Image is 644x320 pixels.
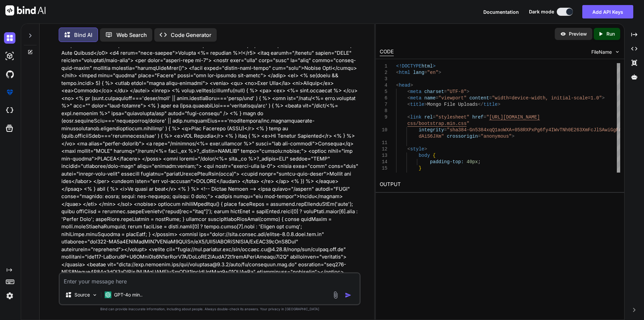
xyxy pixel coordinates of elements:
span: " [467,121,469,126]
p: Run [606,31,615,37]
img: Pick Models [92,292,98,298]
span: "width=device-width, initial-scale=1.0" [492,95,602,101]
p: Bind AI [74,31,92,39]
span: "viewport" [438,95,467,101]
img: chevron down [614,49,620,55]
span: > [424,102,427,107]
div: 12 [380,146,387,152]
button: Documentation [483,8,519,15]
span: { [433,153,435,158]
p: GPT-4o min.. [114,291,143,298]
span: "en" [427,70,438,75]
span: lang [413,70,424,75]
div: 4 [380,82,387,89]
img: icon [345,292,352,299]
span: = [444,127,446,133]
h2: OUTPUT [376,177,624,192]
span: Documentation [483,9,519,15]
span: style [410,146,424,152]
span: meta [410,89,422,94]
span: [URL][DOMAIN_NAME] [489,115,540,120]
span: > [438,70,441,75]
span: FcJlSAwiGgFAW/ [588,127,627,133]
span: > [602,95,604,101]
span: charset [424,89,444,94]
div: 1 [380,63,387,70]
div: 13 [380,152,387,159]
span: = [424,70,427,75]
span: crossorigin [447,134,478,139]
span: < [407,146,410,152]
span: <!DOCTYPE [396,63,422,69]
span: < [407,89,410,94]
span: "stylesheet" [435,115,469,120]
img: GPT-4o mini [105,291,111,298]
span: integrity [419,127,444,133]
span: css/bootstrap.min.css [407,121,466,126]
span: link [410,115,422,120]
span: "sha384-Gn5384xqQ1aoWXA+058RXPxPg6fy4IWvTNh0E263Xm [447,127,588,133]
span: > [497,102,500,107]
span: > [410,83,413,88]
img: cloudideIcon [4,105,15,116]
span: href [472,115,484,120]
span: head [399,83,410,88]
span: </ [478,102,483,107]
span: content [469,95,489,101]
div: 9 [380,114,387,121]
span: title [483,102,497,107]
span: Dark mode [529,8,554,15]
span: < [407,115,410,120]
span: ; [478,159,480,165]
span: > [467,89,469,94]
button: Add API Keys [582,5,633,18]
span: Mongo File Uploads [427,102,478,107]
span: 40px [467,159,478,165]
span: "UTF-8" [447,89,467,94]
span: } [419,166,421,171]
div: 2 [380,70,387,76]
div: CODE [380,48,394,56]
div: 10 [380,127,387,133]
div: 11 [380,140,387,146]
span: body [419,153,430,158]
span: title [410,102,424,107]
span: < [396,70,399,75]
span: = [489,95,492,101]
span: > [512,134,514,139]
span: = [478,134,480,139]
img: attachment [332,291,339,299]
img: darkAi-studio [4,50,15,62]
span: FileName [591,49,612,55]
img: preview [560,31,566,37]
span: padding-top: [430,159,464,165]
p: Preview [569,31,587,37]
img: Bind AI [5,5,46,15]
span: < [396,83,399,88]
span: dAiS6JXm" [419,134,444,139]
span: < [407,95,410,101]
div: 5 [380,89,387,95]
span: rel [424,115,433,120]
img: darkChat [4,32,15,44]
p: Source [74,291,90,298]
div: 7 [380,101,387,108]
span: name [424,95,436,101]
span: > [424,146,427,152]
span: "anonymous" [481,134,512,139]
div: 15 [380,165,387,172]
span: meta [410,95,422,101]
span: > [433,63,435,69]
p: Web Search [116,31,147,39]
img: githubDark [4,68,15,80]
span: = [435,95,438,101]
span: html [399,70,410,75]
p: Code Generator [171,31,211,39]
div: 6 [380,95,387,101]
div: 3 [380,76,387,82]
span: < [407,102,410,107]
img: premium [4,87,15,98]
div: 14 [380,159,387,165]
span: = [444,89,446,94]
span: = [433,115,435,120]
